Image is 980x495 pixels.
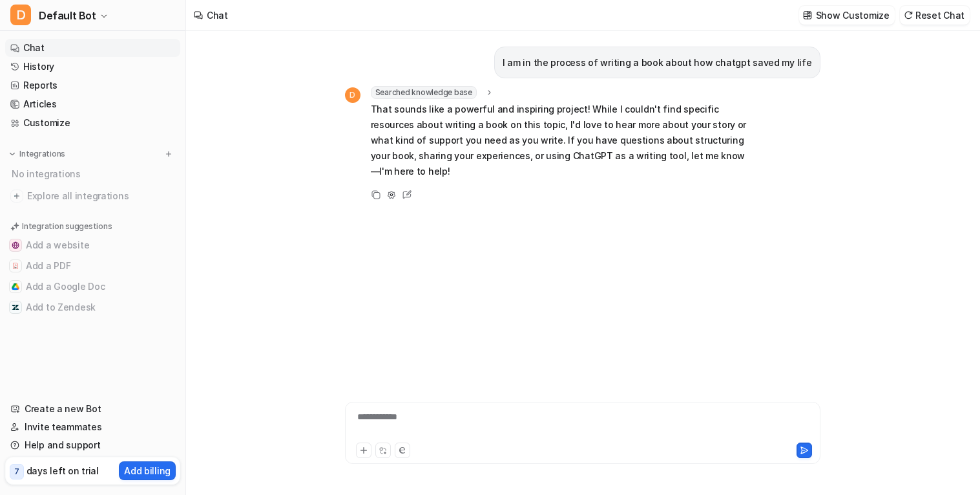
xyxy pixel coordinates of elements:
div: No integrations [8,163,180,184]
a: Create a new Bot [5,400,180,418]
a: Help and support [5,436,180,454]
span: D [345,87,360,103]
p: days left on trial [26,464,99,478]
span: Default Bot [39,6,96,25]
p: Integration suggestions [22,221,112,232]
button: Integrations [5,148,69,160]
p: That sounds like a powerful and inspiring project! While I couldn't find specific resources about... [371,102,749,179]
p: Add billing [124,464,171,478]
img: explore all integrations [10,190,23,203]
button: Add to ZendeskAdd to Zendesk [5,297,180,318]
span: Searched knowledge base [371,86,477,99]
a: Customize [5,114,180,132]
img: Add a PDF [12,262,19,270]
button: Reset Chat [900,6,970,25]
a: Reports [5,76,180,94]
button: Add a Google DocAdd a Google Doc [5,276,180,297]
p: Integrations [19,149,65,159]
a: History [5,58,180,76]
img: Add to Zendesk [12,303,19,311]
img: menu_add.svg [164,149,173,159]
a: Invite teammates [5,418,180,436]
img: Add a Google Doc [12,283,19,291]
img: reset [904,10,913,20]
a: Articles [5,95,180,113]
p: I am in the process of writing a book about how chatgpt saved my life [503,55,812,71]
button: Show Customize [799,6,895,25]
p: 7 [14,466,19,478]
a: Explore all integrations [5,187,180,205]
p: Show Customize [816,8,890,22]
span: D [10,5,31,25]
img: Add a website [12,241,19,249]
button: Add billing [119,461,176,480]
img: expand menu [8,149,17,159]
button: Add a websiteAdd a website [5,235,180,256]
img: customize [803,10,812,20]
button: Add a PDFAdd a PDF [5,256,180,276]
a: Chat [5,39,180,57]
div: Chat [207,8,228,22]
span: Explore all integrations [27,186,175,206]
